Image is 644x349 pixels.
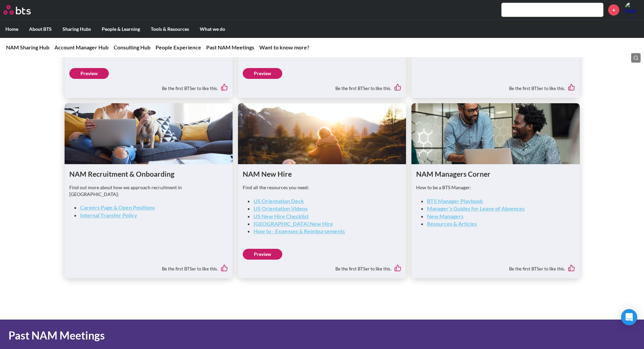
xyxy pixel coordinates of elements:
a: Careers Page & Open Positions [80,204,155,211]
a: + [608,4,619,16]
a: Consulting Hub [114,44,150,50]
label: People & Learning [96,20,145,38]
div: Be the first BTSer to like this. [69,79,228,93]
div: Be the first BTSer to like this. [243,260,401,274]
label: Tools & Resources [145,20,194,38]
a: Preview [69,68,109,79]
img: BTS Logo [3,5,31,15]
p: Find out more about how we approach recruitment in [GEOGRAPHIC_DATA]: [69,184,228,197]
label: About BTS [24,20,57,38]
a: Profile [624,2,641,18]
label: What we do [194,20,231,38]
a: Go home [3,5,43,15]
label: Sharing Hubs [57,20,96,38]
div: Be the first BTSer to like this. [69,260,228,274]
a: People Experience [156,44,201,50]
h1: NAM Managers Corner [416,169,575,179]
a: US Orientation Deck [254,198,304,204]
h1: NAM Recruitment & Onboarding [69,169,228,179]
img: Todd Ehrlich [624,2,641,18]
a: US Orientation Videos [254,205,308,212]
div: Be the first BTSer to like this. [416,79,575,93]
a: Resources & Articles [427,220,477,227]
p: How to be a BTS Manager: [416,184,575,191]
h1: NAM New Hire [243,169,401,179]
a: New Managers [427,213,463,219]
a: NAM Sharing Hub [6,44,49,50]
div: Open Intercom Messenger [621,309,637,325]
a: Account Manager Hub [54,44,109,50]
p: Find all the resources you need: [243,184,401,191]
div: Be the first BTSer to like this. [416,260,575,274]
div: Be the first BTSer to like this. [243,79,401,93]
a: How to - Expenses & Reimbursements [254,228,345,234]
a: Internal Transfer Policy [80,212,137,218]
a: Preview [243,249,282,260]
a: Past NAM Meetings [206,44,254,50]
a: US New Hire Checklist [254,213,309,219]
a: [GEOGRAPHIC_DATA] New Hire [254,220,333,227]
a: BTS Manager Playbook [427,198,483,204]
a: Manager's Guides for Leave of Absences [427,205,525,212]
a: Want to know more? [259,44,309,50]
h1: Past NAM Meetings [8,328,447,343]
a: Preview [243,68,282,79]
